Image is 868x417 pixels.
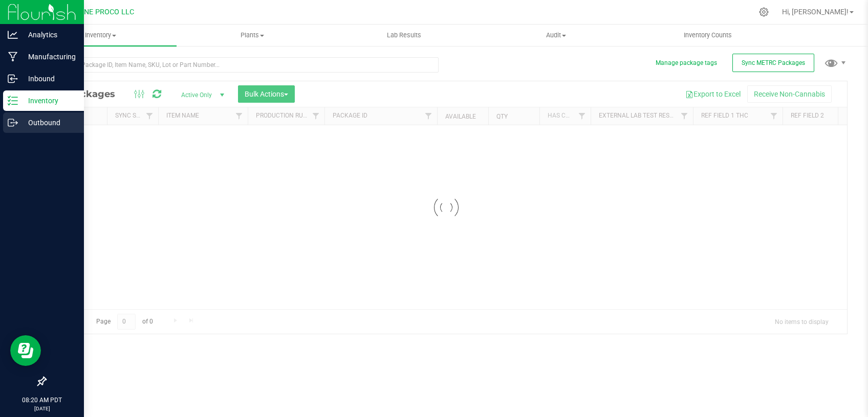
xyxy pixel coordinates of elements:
[480,25,632,46] a: Audit
[25,31,177,40] span: Inventory
[18,51,79,63] p: Manufacturing
[177,31,328,40] span: Plants
[632,25,784,46] a: Inventory Counts
[8,74,18,84] inline-svg: Inbound
[18,95,79,107] p: Inventory
[656,59,717,67] button: Manage package tags
[10,335,41,366] iframe: Resource center
[742,59,805,66] span: Sync METRC Packages
[8,52,18,62] inline-svg: Manufacturing
[75,8,134,16] span: DUNE PROCO LLC
[670,31,746,40] span: Inventory Counts
[8,96,18,106] inline-svg: Inventory
[18,29,79,41] p: Analytics
[25,25,177,46] a: Inventory
[5,396,79,405] p: 08:20 AM PDT
[18,117,79,129] p: Outbound
[782,8,849,16] span: Hi, [PERSON_NAME]!
[328,25,480,46] a: Lab Results
[45,57,439,73] input: Search Package ID, Item Name, SKU, Lot or Part Number...
[8,118,18,128] inline-svg: Outbound
[757,7,770,17] div: Manage settings
[481,31,632,40] span: Audit
[373,31,435,40] span: Lab Results
[177,25,329,46] a: Plants
[732,54,814,72] button: Sync METRC Packages
[5,405,79,412] p: [DATE]
[8,30,18,40] inline-svg: Analytics
[18,73,79,85] p: Inbound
